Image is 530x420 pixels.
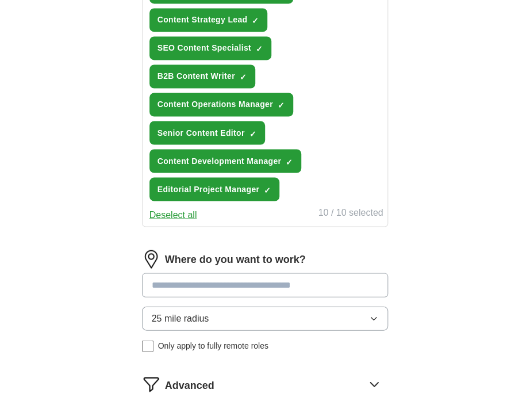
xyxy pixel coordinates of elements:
[165,377,214,393] span: Advanced
[256,44,263,54] span: ✓
[158,14,248,26] span: Content Strategy Lead
[142,375,160,393] img: filter
[142,250,160,268] img: location.png
[142,306,389,330] button: 25 mile radius
[149,177,280,201] button: Editorial Project Manager✓
[149,121,265,144] button: Senior Content Editor✓
[152,311,209,325] span: 25 mile radius
[158,127,245,139] span: Senior Content Editor
[240,72,247,82] span: ✓
[318,205,383,222] div: 10 / 10 selected
[142,340,153,352] input: Only apply to fully remote roles
[249,129,256,138] span: ✓
[158,70,235,82] span: B2B Content Writer
[158,155,282,167] span: Content Development Manager
[264,185,271,194] span: ✓
[149,149,302,173] button: Content Development Manager✓
[158,339,268,352] span: Only apply to fully remote roles
[165,251,306,267] label: Where do you want to work?
[149,64,255,88] button: B2B Content Writer✓
[158,42,251,54] span: SEO Content Specialist
[149,36,271,60] button: SEO Content Specialist✓
[149,208,197,222] button: Deselect all
[158,98,273,110] span: Content Operations Manager
[149,8,268,32] button: Content Strategy Lead✓
[158,183,260,195] span: Editorial Project Manager
[278,101,285,110] span: ✓
[149,93,293,116] button: Content Operations Manager✓
[286,157,293,166] span: ✓
[252,16,259,25] span: ✓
